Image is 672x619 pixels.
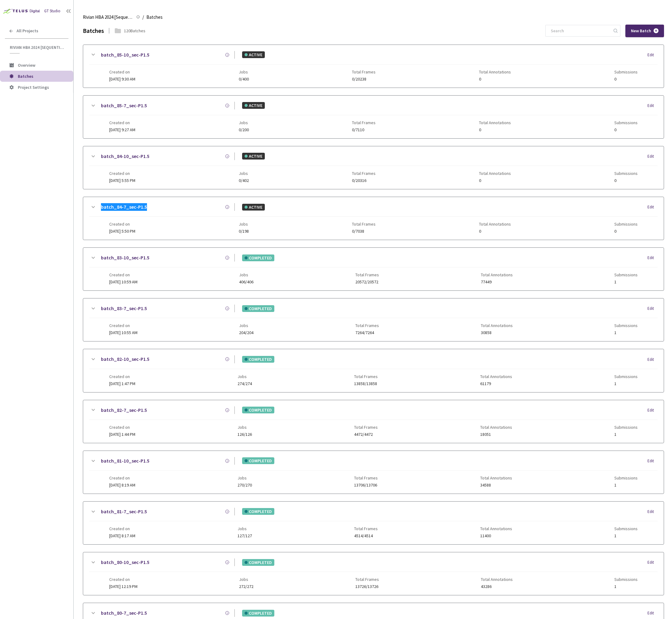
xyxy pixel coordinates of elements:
input: Search [547,25,612,36]
span: [DATE] 10:55 AM [109,330,137,335]
div: Edit [647,559,658,566]
span: 13726/13726 [355,584,379,589]
a: batch_83-10_sec-P1.5 [101,254,149,262]
span: Total Frames [352,222,376,227]
a: batch_81-7_sec-P1.5 [101,508,147,515]
span: 0 [614,77,638,81]
span: Total Frames [354,425,378,430]
span: Created on [109,526,135,531]
span: Jobs [239,171,249,176]
span: Total Frames [352,171,376,176]
span: Submissions [614,577,638,582]
div: batch_82-10_sec-P1.5COMPLETEDEditCreated on[DATE] 1:47 PMJobs274/274Total Frames13858/13858Total ... [83,349,664,392]
span: 0/200 [239,128,249,132]
div: batch_82-7_sec-P1.5COMPLETEDEditCreated on[DATE] 1:44 PMJobs126/126Total Frames4472/4472Total Ann... [83,400,664,443]
div: batch_81-10_sec-P1.5COMPLETEDEditCreated on[DATE] 8:19 AMJobs270/270Total Frames13706/13706Total ... [83,451,664,494]
span: 1 [614,381,638,386]
span: Submissions [614,475,638,480]
div: batch_83-10_sec-P1.5COMPLETEDEditCreated on[DATE] 10:59 AMJobs406/406Total Frames20572/20572Total... [83,248,664,290]
div: COMPLETED [242,559,274,566]
span: Created on [109,222,135,227]
a: batch_81-10_sec-P1.5 [101,457,149,465]
span: 61179 [480,381,512,386]
div: Edit [647,306,658,312]
div: COMPLETED [242,457,274,464]
span: Created on [109,425,135,430]
span: 43286 [481,584,513,589]
span: 1 [614,584,638,589]
span: Rivian HBA 2024 [Sequential] [10,45,65,50]
span: Jobs [239,120,249,125]
span: 1 [614,483,638,487]
div: batch_81-7_sec-P1.5COMPLETEDEditCreated on[DATE] 8:17 AMJobs127/127Total Frames4514/4514Total Ann... [83,502,664,544]
span: Total Annotations [479,222,511,227]
span: Created on [109,69,135,74]
span: Total Frames [352,120,376,125]
span: Submissions [614,171,638,176]
span: 0/7038 [352,229,376,234]
span: 18051 [480,432,512,437]
span: Created on [109,323,137,328]
div: batch_84-7_sec-P1.5ACTIVEEditCreated on[DATE] 5:50 PMJobs0/198Total Frames0/7038Total Annotations... [83,197,664,240]
span: Total Annotations [480,475,512,480]
span: 127/127 [238,534,252,538]
div: Edit [647,509,658,515]
span: Jobs [239,323,253,328]
span: 0 [479,178,511,183]
a: batch_84-10_sec-P1.5 [101,152,149,160]
span: Overview [18,62,35,68]
span: 272/272 [239,584,253,589]
span: Created on [109,374,135,379]
li: / [142,14,144,21]
div: ACTIVE [242,153,265,160]
div: batch_80-10_sec-P1.5COMPLETEDEditCreated on[DATE] 12:19 PMJobs272/272Total Frames13726/13726Total... [83,552,664,595]
span: All Projects [17,28,38,34]
span: [DATE] 8:19 AM [109,482,135,488]
span: 30858 [481,330,513,335]
span: 4472/4472 [354,432,378,437]
span: Jobs [239,222,249,227]
a: batch_80-10_sec-P1.5 [101,558,149,566]
a: batch_83-7_sec-P1.5 [101,305,147,312]
span: Submissions [614,120,638,125]
span: 0 [614,178,638,183]
div: batch_83-7_sec-P1.5COMPLETEDEditCreated on[DATE] 10:55 AMJobs204/204Total Frames7264/7264Total An... [83,298,664,341]
span: 0 [614,128,638,132]
span: 0/7110 [352,128,376,132]
span: Created on [109,475,135,480]
span: 0/400 [239,77,249,81]
span: Jobs [238,475,252,480]
div: Edit [647,103,658,109]
span: Total Annotations [481,577,513,582]
span: 0 [479,128,511,132]
div: COMPLETED [242,610,274,617]
span: Created on [109,577,137,582]
div: COMPLETED [242,305,274,312]
div: Edit [647,610,658,616]
a: batch_84-7_sec-P1.5 [101,203,147,211]
a: batch_82-10_sec-P1.5 [101,355,149,363]
span: Total Annotations [481,323,513,328]
span: Total Frames [352,69,376,74]
span: Total Frames [355,577,379,582]
span: Submissions [614,374,638,379]
a: batch_85-10_sec-P1.5 [101,51,149,59]
div: Edit [647,357,658,363]
span: 13706/13706 [354,483,378,487]
div: Edit [647,407,658,413]
span: 34588 [480,483,512,487]
span: 1 [614,534,638,538]
span: Batches [18,73,33,79]
span: 0/198 [239,229,249,234]
span: 0 [479,229,511,234]
span: 270/270 [238,483,252,487]
div: ACTIVE [242,51,265,58]
span: 13858/13858 [354,381,378,386]
span: Created on [109,120,135,125]
span: Total Annotations [479,171,511,176]
div: Edit [647,153,658,160]
span: 204/204 [239,330,253,335]
span: 0/402 [239,178,249,183]
a: batch_82-7_sec-P1.5 [101,406,147,414]
div: Edit [647,52,658,58]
